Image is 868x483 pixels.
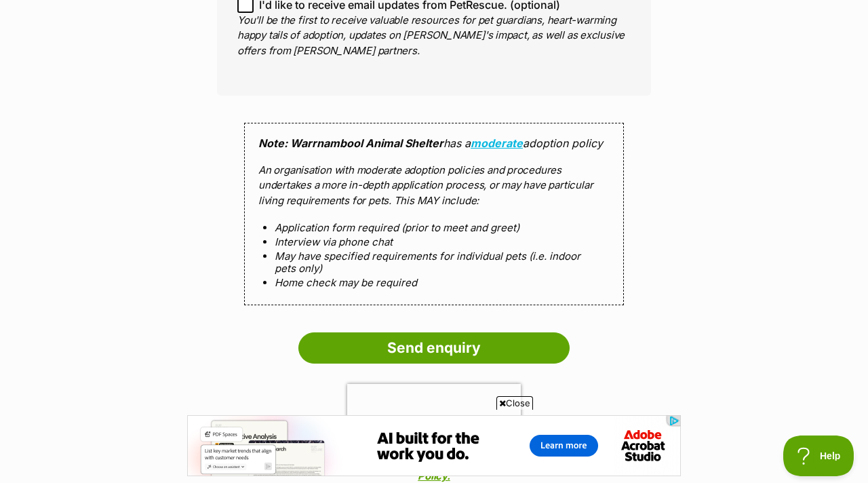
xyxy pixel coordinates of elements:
[258,163,610,209] p: An organisation with moderate adoption policies and procedures undertakes a more in-depth applica...
[1,1,12,12] img: consumer-privacy-logo.png
[244,123,624,305] div: has a adoption policy
[275,250,593,274] li: May have specified requirements for individual pets (i.e. indoor pets only)
[275,222,593,233] li: Application form required (prior to meet and greet)
[298,332,570,364] input: Send enquiry
[496,396,533,410] span: Close
[347,384,521,425] iframe: reCAPTCHA
[783,436,854,476] iframe: Help Scout Beacon - Open
[646,1,656,12] img: consumer-privacy-logo.png
[275,277,593,288] li: Home check may be required
[258,136,443,150] strong: Note: Warrnambool Animal Shelter
[237,13,631,59] p: You'll be the first to receive valuable resources for pet guardians, heart-warming happy tails of...
[644,1,658,12] a: Privacy Notification
[644,1,656,11] img: iconc.png
[471,136,523,150] a: moderate
[275,236,593,248] li: Interview via phone chat
[187,415,681,476] iframe: Advertisement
